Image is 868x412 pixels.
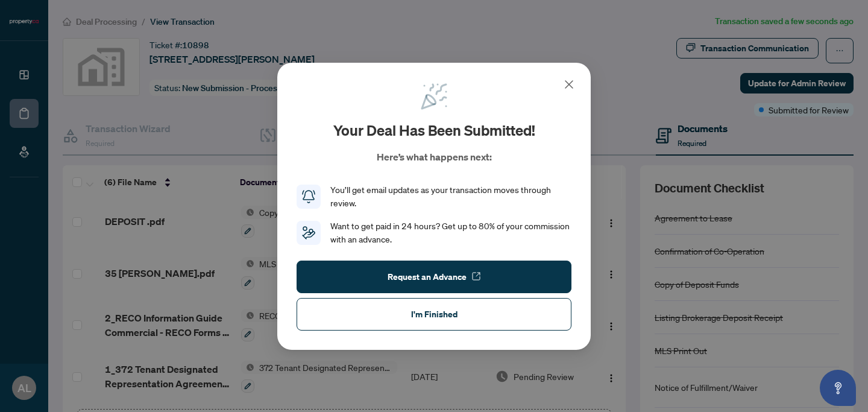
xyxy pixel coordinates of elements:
div: Want to get paid in 24 hours? Get up to 80% of your commission with an advance. [330,220,571,246]
span: Request an Advance [388,267,467,286]
span: I'm Finished [411,304,458,323]
h2: Your deal has been submitted! [333,121,535,140]
div: You’ll get email updates as your transaction moves through review. [330,183,571,210]
button: Open asap [820,370,856,406]
button: I'm Finished [297,297,571,330]
p: Here’s what happens next: [377,150,492,164]
button: Request an Advance [297,260,571,293]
